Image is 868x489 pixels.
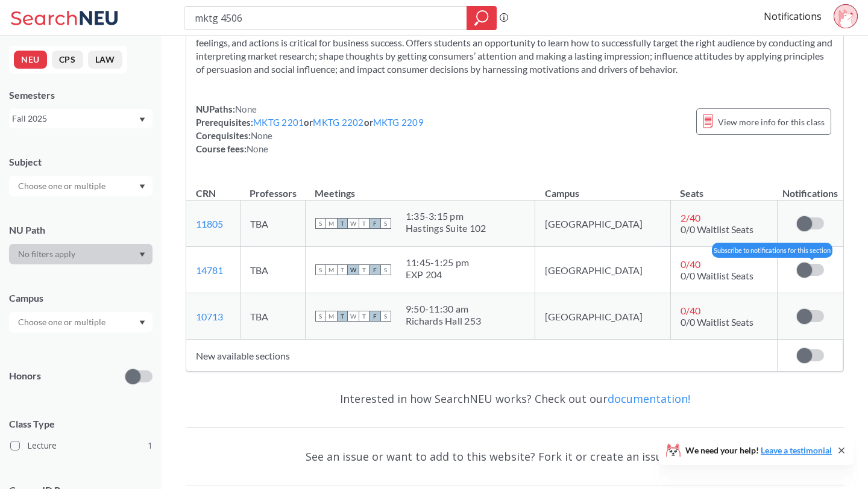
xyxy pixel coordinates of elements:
[764,10,822,23] a: Notifications
[196,311,223,322] a: 10713
[359,264,370,275] span: T
[380,311,391,322] span: S
[12,315,113,329] input: Choose one or multiple
[315,311,326,322] span: S
[196,187,216,200] div: CRN
[467,6,497,30] div: magnifying glass
[406,315,481,327] div: Richards Hall 253
[253,117,304,128] a: MKTG 2201
[718,114,825,129] span: View more info for this class
[315,218,326,229] span: S
[608,391,690,406] a: documentation!
[326,311,337,322] span: M
[247,143,268,154] span: None
[14,51,47,69] button: NEU
[9,312,153,332] div: Dropdown arrow
[193,8,458,28] input: Class, professor, course number, "phrase"
[681,212,700,223] span: 2 / 40
[337,311,348,322] span: T
[139,252,145,257] svg: Dropdown arrow
[9,244,153,264] div: Dropdown arrow
[196,102,424,155] div: NUPaths: Prerequisites: or or Corequisites: Course fees:
[535,201,671,247] td: [GEOGRAPHIC_DATA]
[196,10,834,76] section: Incorporates the latest research in marketing, psychology, and other behavioral sciences to help ...
[681,305,700,316] span: 0 / 40
[139,184,145,189] svg: Dropdown arrow
[148,439,153,452] span: 1
[251,130,272,141] span: None
[9,223,153,237] div: NU Path
[305,175,535,201] th: Meetings
[186,439,844,474] div: See an issue or want to add to this website? Fork it or create an issue on .
[235,104,257,114] span: None
[9,155,153,169] div: Subject
[196,264,223,276] a: 14781
[9,176,153,196] div: Dropdown arrow
[315,264,326,275] span: S
[9,89,153,102] div: Semesters
[373,117,424,128] a: MKTG 2209
[186,340,778,372] td: New available sections
[10,438,153,453] label: Lecture
[240,175,305,201] th: Professors
[380,264,391,275] span: S
[348,218,359,229] span: W
[685,446,832,455] span: We need your help!
[9,417,153,431] span: Class Type
[196,218,223,229] a: 11805
[88,51,122,69] button: LAW
[186,381,844,416] div: Interested in how SearchNEU works? Check out our
[139,320,145,325] svg: Dropdown arrow
[535,175,671,201] th: Campus
[9,369,41,383] p: Honors
[139,117,145,122] svg: Dropdown arrow
[370,218,380,229] span: F
[9,109,153,128] div: Fall 2025Dropdown arrow
[681,270,753,281] span: 0/0 Waitlist Seats
[535,293,671,340] td: [GEOGRAPHIC_DATA]
[670,175,777,201] th: Seats
[359,218,370,229] span: T
[681,316,753,328] span: 0/0 Waitlist Seats
[406,303,481,315] div: 9:50 - 11:30 am
[337,264,348,275] span: T
[406,269,469,281] div: EXP 204
[12,179,113,193] input: Choose one or multiple
[52,51,83,69] button: CPS
[326,264,337,275] span: M
[406,222,486,234] div: Hastings Suite 102
[535,247,671,293] td: [GEOGRAPHIC_DATA]
[681,258,700,270] span: 0 / 40
[370,264,380,275] span: F
[778,175,843,201] th: Notifications
[326,218,337,229] span: M
[348,311,359,322] span: W
[370,311,380,322] span: F
[313,117,363,128] a: MKTG 2202
[240,293,305,340] td: TBA
[359,311,370,322] span: T
[406,210,486,222] div: 1:35 - 3:15 pm
[9,291,153,305] div: Campus
[337,218,348,229] span: T
[240,201,305,247] td: TBA
[406,257,469,269] div: 11:45 - 1:25 pm
[681,223,753,235] span: 0/0 Waitlist Seats
[240,247,305,293] td: TBA
[12,112,138,125] div: Fall 2025
[380,218,391,229] span: S
[761,445,832,455] a: Leave a testimonial
[474,10,489,26] svg: magnifying glass
[348,264,359,275] span: W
